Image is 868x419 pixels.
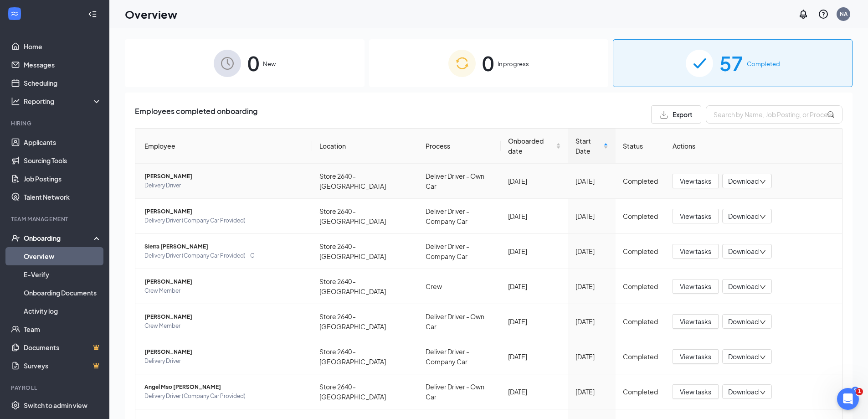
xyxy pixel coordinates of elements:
[680,387,711,397] span: View tasks
[856,388,863,395] span: 1
[312,164,418,199] td: Store 2640 - [GEOGRAPHIC_DATA]
[312,234,418,269] td: Store 2640 - [GEOGRAPHIC_DATA]
[24,97,102,106] div: Reporting
[135,129,312,164] th: Employee
[673,244,719,259] button: View tasks
[24,265,102,284] a: E-Verify
[673,314,719,329] button: View tasks
[24,74,102,92] a: Scheduling
[135,105,257,124] span: Employees completed onboarding
[680,246,711,256] span: View tasks
[673,174,719,188] button: View tasks
[11,384,100,392] div: Payroll
[144,242,305,251] span: Sierra [PERSON_NAME]
[418,129,501,164] th: Process
[673,279,719,294] button: View tasks
[144,172,305,181] span: [PERSON_NAME]
[418,164,501,199] td: Deliver Driver - Own Car
[11,119,100,127] div: Hiring
[680,176,711,186] span: View tasks
[24,338,102,357] a: DocumentsCrown
[88,10,97,19] svg: Collapse
[623,281,658,291] div: Completed
[498,59,529,68] span: In progress
[508,176,561,186] div: [DATE]
[575,136,601,156] span: Start Date
[575,281,608,291] div: [DATE]
[418,374,501,409] td: Deliver Driver - Own Car
[623,316,658,326] div: Completed
[760,389,766,396] span: down
[651,105,701,124] button: Export
[728,176,759,186] span: Download
[144,383,305,392] span: Angel Mso [PERSON_NAME]
[501,129,568,164] th: Onboarded date
[760,249,766,255] span: down
[24,188,102,206] a: Talent Network
[623,176,658,186] div: Completed
[760,284,766,290] span: down
[11,233,20,243] svg: UserCheck
[247,47,259,79] span: 0
[418,269,501,304] td: Crew
[818,9,829,20] svg: QuestionInfo
[673,111,693,118] span: Export
[728,282,759,291] span: Download
[144,181,305,190] span: Delivery Driver
[508,281,561,291] div: [DATE]
[508,316,561,326] div: [DATE]
[144,207,305,216] span: [PERSON_NAME]
[24,284,102,302] a: Onboarding Documents
[760,214,766,220] span: down
[680,281,711,291] span: View tasks
[24,151,102,170] a: Sourcing Tools
[418,339,501,374] td: Deliver Driver - Company Car
[144,321,305,331] span: Crew Member
[482,47,494,79] span: 0
[24,357,102,375] a: SurveysCrown
[312,374,418,409] td: Store 2640 - [GEOGRAPHIC_DATA]
[852,387,859,394] div: 5
[747,59,780,68] span: Completed
[575,176,608,186] div: [DATE]
[719,47,743,79] span: 57
[616,129,665,164] th: Status
[728,317,759,326] span: Download
[144,312,305,321] span: [PERSON_NAME]
[144,277,305,286] span: [PERSON_NAME]
[125,6,177,22] h1: Overview
[837,388,859,410] iframe: Intercom live chat
[508,136,554,156] span: Onboarded date
[144,392,305,401] span: Delivery Driver (Company Car Provided)
[24,170,102,188] a: Job Postings
[24,56,102,74] a: Messages
[728,352,759,362] span: Download
[24,233,94,243] div: Onboarding
[312,199,418,234] td: Store 2640 - [GEOGRAPHIC_DATA]
[24,247,102,265] a: Overview
[418,234,501,269] td: Deliver Driver - Company Car
[680,316,711,326] span: View tasks
[508,246,561,256] div: [DATE]
[312,304,418,339] td: Store 2640 - [GEOGRAPHIC_DATA]
[623,246,658,256] div: Completed
[760,319,766,326] span: down
[263,59,276,68] span: New
[312,269,418,304] td: Store 2640 - [GEOGRAPHIC_DATA]
[24,302,102,320] a: Activity log
[798,9,809,20] svg: Notifications
[760,354,766,361] span: down
[623,352,658,362] div: Completed
[144,357,305,366] span: Delivery Driver
[144,286,305,295] span: Crew Member
[10,9,19,18] svg: WorkstreamLogo
[680,211,711,221] span: View tasks
[24,37,102,56] a: Home
[623,387,658,397] div: Completed
[623,211,658,221] div: Completed
[673,209,719,223] button: View tasks
[673,384,719,399] button: View tasks
[144,347,305,357] span: [PERSON_NAME]
[728,247,759,256] span: Download
[144,251,305,260] span: Delivery Driver (Company Car Provided) - C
